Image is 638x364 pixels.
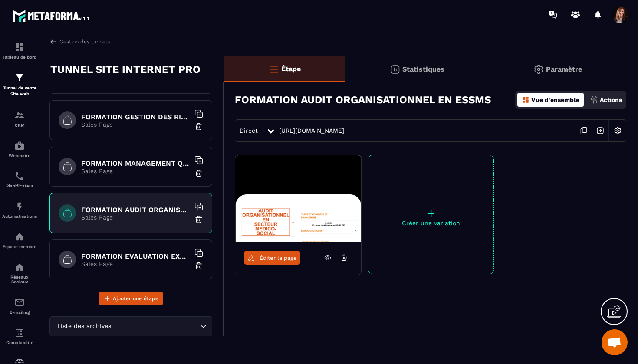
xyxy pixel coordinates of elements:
p: Sales Page [81,121,190,128]
h6: FORMATION AUDIT ORGANISATIONNEL EN ESSMS [81,206,190,214]
img: email [14,297,25,308]
img: formation [14,72,25,83]
p: Automatisations [2,214,37,219]
div: Search for option [49,316,212,336]
img: social-network [14,262,25,272]
img: automations [14,201,25,212]
p: Comptabilité [2,340,37,345]
h6: FORMATION MANAGEMENT QUALITE ET RISQUES EN ESSMS [81,159,190,167]
p: Paramètre [546,65,582,73]
p: Sales Page [81,167,190,174]
p: Vue d'ensemble [531,96,579,103]
a: [URL][DOMAIN_NAME] [279,127,344,134]
p: CRM [2,123,37,128]
p: Sales Page [81,260,190,267]
a: accountantaccountantComptabilité [2,321,37,351]
a: automationsautomationsAutomatisations [2,195,37,225]
p: Créer une variation [368,220,493,226]
h6: FORMATION GESTION DES RISQUES EN SANTE [81,113,190,121]
img: dashboard-orange.40269519.svg [522,96,529,104]
img: formation [14,42,25,52]
img: automations [14,232,25,242]
img: setting-w.858f3a88.svg [609,122,626,139]
a: Ouvrir le chat [602,329,628,355]
img: automations [14,141,25,151]
img: scheduler [14,171,25,181]
a: formationformationTableau de bord [2,36,37,66]
a: schedulerschedulerPlanificateur [2,164,37,195]
p: TUNNEL SITE INTERNET PRO [50,61,201,78]
p: Actions [600,96,622,103]
a: Gestion des tunnels [49,38,110,46]
a: formationformationTunnel de vente Site web [2,66,37,104]
button: Ajouter une étape [99,292,163,305]
p: Planificateur [2,184,37,188]
img: trash [194,262,203,270]
img: logo [12,8,90,23]
img: accountant [14,328,25,338]
img: image [235,155,361,242]
span: Direct [240,127,258,134]
img: setting-gr.5f69749f.svg [533,64,544,75]
img: stats.20deebd0.svg [390,64,400,75]
p: Réseaux Sociaux [2,275,37,284]
p: Tunnel de vente Site web [2,85,37,97]
a: automationsautomationsWebinaire [2,134,37,164]
a: social-networksocial-networkRéseaux Sociaux [2,256,37,291]
p: Espace membre [2,244,37,249]
img: arrow-next.bcc2205e.svg [592,122,608,139]
p: Statistiques [402,65,444,73]
input: Search for option [113,321,198,331]
a: emailemailE-mailing [2,291,37,321]
a: formationformationCRM [2,104,37,134]
img: bars-o.4a397970.svg [269,64,279,74]
h6: FORMATION EVALUATION EXTERNE HAS [81,252,190,260]
img: formation [14,110,25,121]
span: Liste des archives [55,321,113,331]
span: Éditer la page [260,255,297,261]
p: + [368,207,493,220]
img: trash [194,215,203,224]
p: Tableau de bord [2,55,37,59]
h3: FORMATION AUDIT ORGANISATIONNEL EN ESSMS [235,94,491,106]
img: actions.d6e523a2.png [590,96,598,104]
a: automationsautomationsEspace membre [2,225,37,256]
img: trash [194,169,203,177]
p: E-mailing [2,310,37,315]
p: Sales Page [81,214,190,221]
a: Éditer la page [244,251,300,265]
img: arrow [49,38,57,46]
img: trash [194,122,203,131]
p: Webinaire [2,153,37,158]
span: Ajouter une étape [113,294,158,303]
p: Étape [281,65,301,73]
